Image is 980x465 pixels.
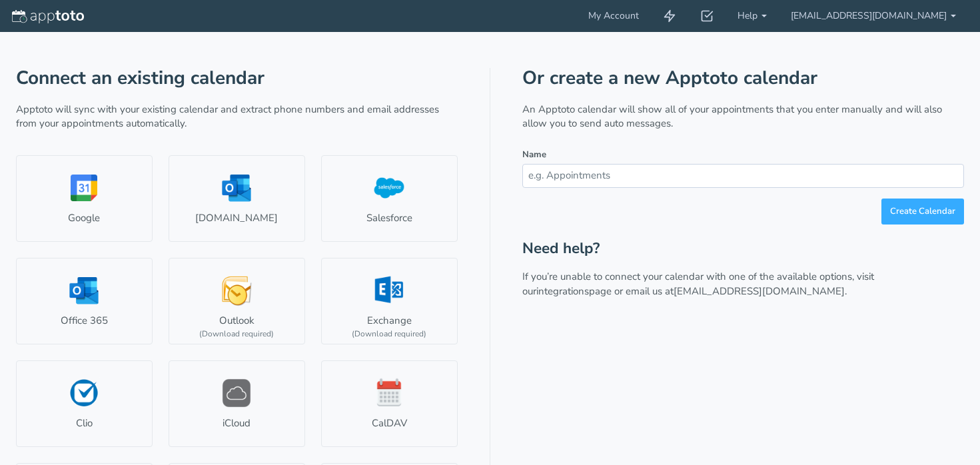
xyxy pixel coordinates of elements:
p: An Apptoto calendar will show all of your appointments that you enter manually and will also allo... [522,103,964,131]
a: CalDAV [321,360,458,447]
p: Apptoto will sync with your existing calendar and extract phone numbers and email addresses from ... [16,103,458,131]
div: (Download required) [352,328,426,340]
a: Office 365 [16,258,153,344]
p: If you’re unable to connect your calendar with one of the available options, visit our page or em... [522,270,964,298]
a: Salesforce [321,155,458,242]
a: integrations [536,284,589,298]
a: iCloud [169,360,305,447]
a: [DOMAIN_NAME] [169,155,305,242]
label: Name [522,149,546,161]
h2: Need help? [522,240,964,257]
a: [EMAIL_ADDRESS][DOMAIN_NAME]. [674,284,847,298]
div: (Download required) [199,328,274,340]
h1: Connect an existing calendar [16,68,458,89]
img: logo-apptoto--white.svg [12,10,84,23]
button: Create Calendar [881,199,964,225]
input: e.g. Appointments [522,164,964,187]
a: Exchange [321,258,458,344]
a: Outlook [169,258,305,344]
a: Google [16,155,153,242]
h1: Or create a new Apptoto calendar [522,68,964,89]
a: Clio [16,360,153,447]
